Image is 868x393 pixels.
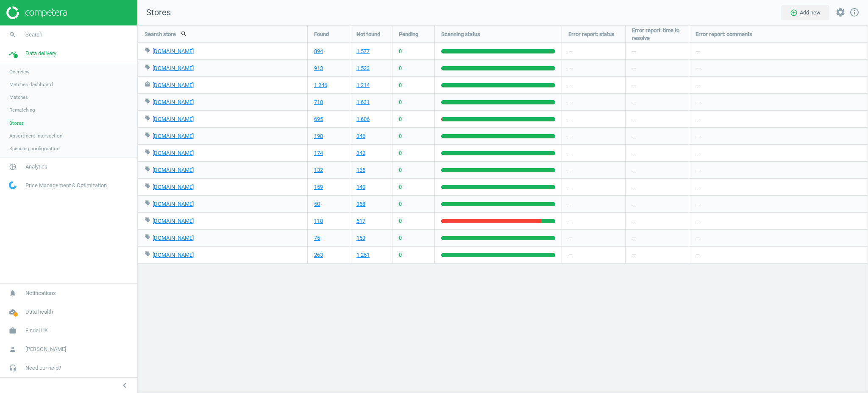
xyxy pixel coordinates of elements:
[138,7,171,19] span: Stores
[849,7,860,17] i: info_outline
[25,182,107,189] span: Price Management & Optimization
[153,167,194,173] a: [DOMAIN_NAME]
[562,128,625,144] div: —
[153,65,194,71] a: [DOMAIN_NAME]
[562,213,625,229] div: —
[9,68,30,75] span: Overview
[632,200,636,208] span: —
[835,7,846,17] i: settings
[356,48,370,55] a: 1 577
[632,234,636,242] span: —
[356,217,365,225] a: 517
[145,81,150,87] i: local_mall
[689,179,868,195] div: —
[314,98,323,106] a: 718
[314,234,320,242] a: 75
[399,166,402,174] span: 0
[356,183,365,191] a: 140
[314,65,323,72] a: 913
[9,181,17,189] img: wGWNvw8QSZomAAAAABJRU5ErkJggg==
[145,234,150,240] i: local_offer
[356,234,365,242] a: 153
[25,327,48,334] span: Findel UK
[399,81,402,89] span: 0
[689,60,868,76] div: —
[5,341,21,357] i: person
[5,360,21,376] i: headset_mic
[399,251,402,259] span: 0
[441,31,480,38] span: Scanning status
[562,179,625,195] div: —
[153,201,194,207] a: [DOMAIN_NAME]
[399,149,402,157] span: 0
[790,9,798,17] i: add_circle_outline
[9,81,53,88] span: Matches dashboard
[689,196,868,212] div: —
[399,31,418,38] span: Pending
[9,145,59,152] span: Scanning configuration
[562,77,625,93] div: —
[562,94,625,110] div: —
[153,218,194,224] a: [DOMAIN_NAME]
[689,43,868,59] div: —
[399,98,402,106] span: 0
[145,217,150,223] i: local_offer
[356,132,365,140] a: 346
[153,82,194,88] a: [DOMAIN_NAME]
[176,27,192,41] button: search
[153,235,194,241] a: [DOMAIN_NAME]
[356,31,380,38] span: Not found
[145,47,150,53] i: local_offer
[314,31,329,38] span: Found
[356,98,370,106] a: 1 631
[399,132,402,140] span: 0
[632,65,636,72] span: —
[632,48,636,55] span: —
[399,48,402,55] span: 0
[25,163,47,171] span: Analytics
[145,115,150,121] i: local_offer
[689,162,868,178] div: —
[5,304,21,320] i: cloud_done
[25,345,66,353] span: [PERSON_NAME]
[562,162,625,178] div: —
[6,6,67,19] img: ajHJNr6hYgQAAAAASUVORK5CYII=
[25,50,56,57] span: Data delivery
[153,116,194,122] a: [DOMAIN_NAME]
[314,200,320,208] a: 50
[25,289,56,297] span: Notifications
[399,65,402,72] span: 0
[356,166,365,174] a: 165
[849,7,860,18] a: info_outline
[562,60,625,76] div: —
[145,64,150,70] i: local_offer
[153,150,194,156] a: [DOMAIN_NAME]
[632,132,636,140] span: —
[120,380,130,390] i: chevron_left
[314,217,323,225] a: 118
[314,48,323,55] a: 894
[399,115,402,123] span: 0
[689,247,868,263] div: —
[153,133,194,139] a: [DOMAIN_NAME]
[114,380,135,391] button: chevron_left
[568,31,615,38] span: Error report: status
[25,31,42,39] span: Search
[562,43,625,59] div: —
[314,251,323,259] a: 263
[145,200,150,206] i: local_offer
[25,308,53,316] span: Data health
[562,145,625,161] div: —
[399,234,402,242] span: 0
[356,200,365,208] a: 358
[399,200,402,208] span: 0
[9,120,24,126] span: Stores
[5,27,21,43] i: search
[153,252,194,258] a: [DOMAIN_NAME]
[145,183,150,189] i: local_offer
[689,145,868,161] div: —
[153,99,194,105] a: [DOMAIN_NAME]
[314,81,327,89] a: 1 246
[314,166,323,174] a: 132
[689,213,868,229] div: —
